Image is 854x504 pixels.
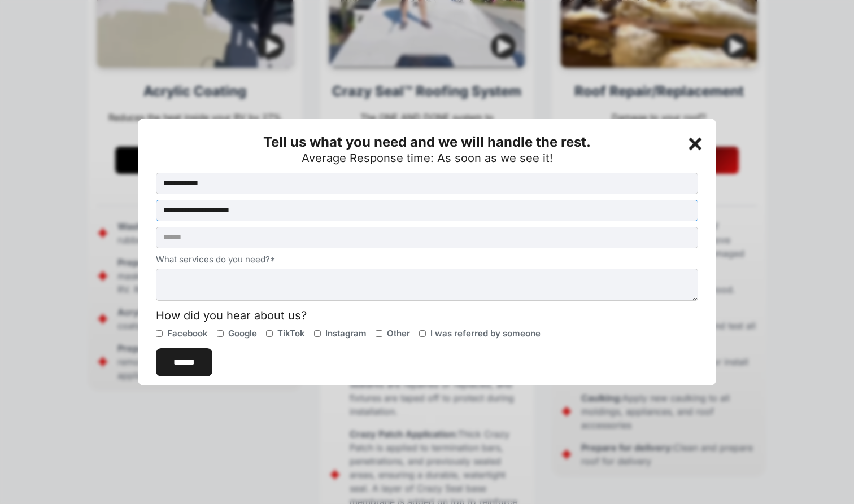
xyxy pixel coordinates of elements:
[376,330,382,337] input: Other
[167,328,208,339] span: Facebook
[302,152,553,164] div: Average Response time: As soon as we see it!
[263,134,591,150] strong: Tell us what you need and we will handle the rest.
[419,330,426,337] input: I was referred by someone
[266,330,273,337] input: TikTok
[387,328,410,339] span: Other
[217,330,224,337] input: Google
[325,328,367,339] span: Instagram
[156,330,163,337] input: Facebook
[430,328,541,339] span: I was referred by someone
[277,328,305,339] span: TikTok
[156,173,698,377] form: Contact Us Button Form (Homepage)
[156,310,698,321] div: How did you hear about us?
[156,254,698,265] label: What services do you need?*
[685,130,708,153] div: +
[228,328,257,339] span: Google
[314,330,321,337] input: Instagram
